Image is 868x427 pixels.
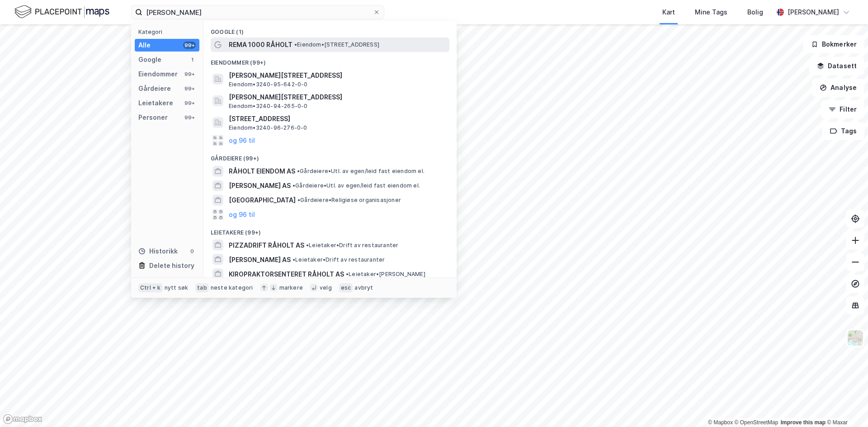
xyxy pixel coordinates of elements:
[803,35,864,53] button: Bokmerker
[229,81,308,88] span: Eiendom • 3240-95-642-0-0
[203,222,457,238] div: Leietakere (99+)
[142,5,373,19] input: Søk på adresse, matrikkel, gårdeiere, leietakere eller personer
[138,54,161,65] div: Google
[297,197,401,204] span: Gårdeiere • Religiøse organisasjoner
[183,42,196,49] div: 99+
[229,135,255,146] button: og 96 til
[346,271,425,278] span: Leietaker • [PERSON_NAME]
[695,7,727,18] div: Mine Tags
[346,271,349,277] span: •
[229,254,291,265] span: [PERSON_NAME] AS
[203,21,457,38] div: Google (1)
[297,168,300,174] span: •
[822,122,864,140] button: Tags
[138,28,199,35] div: Kategori
[229,39,292,50] span: REMA 1000 RÅHOLT
[847,329,864,347] img: Z
[294,41,379,48] span: Eiendom • [STREET_ADDRESS]
[183,85,196,92] div: 99+
[294,41,297,48] span: •
[708,419,733,426] a: Mapbox
[809,57,864,75] button: Datasett
[279,284,303,291] div: markere
[229,92,446,103] span: [PERSON_NAME][STREET_ADDRESS]
[138,69,178,80] div: Eiendommer
[662,7,675,18] div: Kart
[292,256,385,263] span: Leietaker • Drift av restauranter
[203,52,457,68] div: Eiendommer (99+)
[138,98,173,108] div: Leietakere
[306,242,398,249] span: Leietaker • Drift av restauranter
[149,260,194,271] div: Delete history
[292,256,295,263] span: •
[165,284,189,291] div: nytt søk
[229,113,446,124] span: [STREET_ADDRESS]
[292,182,420,189] span: Gårdeiere • Utl. av egen/leid fast eiendom el.
[211,284,253,291] div: neste kategori
[354,284,373,291] div: avbryt
[183,70,196,78] div: 99+
[229,269,344,280] span: KIROPRAKTORSENTERET RÅHOLT AS
[788,7,839,18] div: [PERSON_NAME]
[195,283,209,292] div: tab
[189,56,196,63] div: 1
[306,242,309,249] span: •
[189,248,196,255] div: 0
[297,168,425,175] span: Gårdeiere • Utl. av egen/leid fast eiendom el.
[138,246,178,257] div: Historikk
[229,70,446,81] span: [PERSON_NAME][STREET_ADDRESS]
[339,283,353,292] div: esc
[812,79,864,97] button: Analyse
[823,384,868,427] iframe: Chat Widget
[229,180,291,191] span: [PERSON_NAME] AS
[138,112,168,123] div: Personer
[183,114,196,121] div: 99+
[229,124,307,131] span: Eiendom • 3240-96-276-0-0
[821,100,864,118] button: Filter
[203,148,457,164] div: Gårdeiere (99+)
[3,414,42,424] a: Mapbox homepage
[781,419,826,426] a: Improve this map
[320,284,332,291] div: velg
[138,283,163,292] div: Ctrl + k
[14,4,109,20] img: logo.f888ab2527a4732fd821a326f86c7f29.svg
[138,83,171,94] div: Gårdeiere
[747,7,763,18] div: Bolig
[297,197,300,203] span: •
[229,103,308,110] span: Eiendom • 3240-94-265-0-0
[229,240,304,251] span: PIZZADRIFT RÅHOLT AS
[292,182,295,189] span: •
[183,99,196,107] div: 99+
[229,209,255,220] button: og 96 til
[229,195,296,206] span: [GEOGRAPHIC_DATA]
[229,166,295,177] span: RÅHOLT EIENDOM AS
[735,419,778,426] a: OpenStreetMap
[138,40,151,51] div: Alle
